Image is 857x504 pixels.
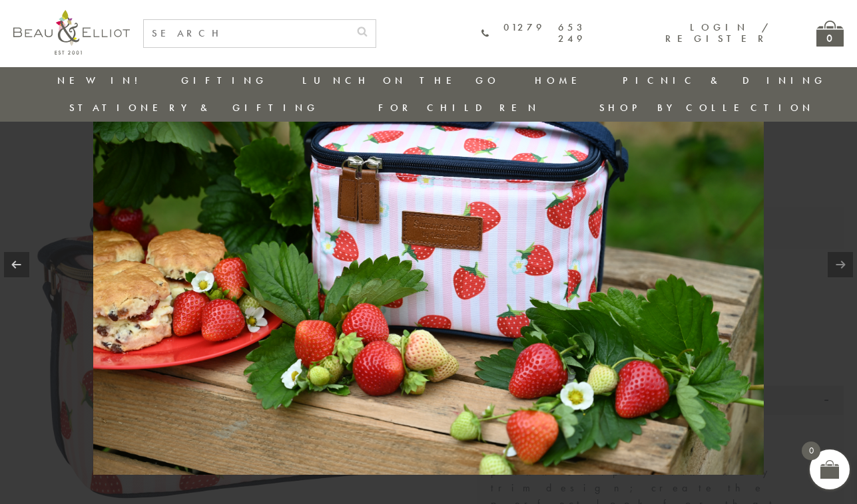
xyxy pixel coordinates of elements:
a: Lunch On The Go [302,74,499,87]
a: 0 [816,21,844,47]
a: Gifting [181,74,268,87]
a: Stationery & Gifting [69,101,319,114]
a: Shop by collection [599,101,814,114]
input: SEARCH [144,20,349,47]
a: Previous [4,252,29,277]
a: Home [535,74,588,87]
a: For Children [378,101,540,114]
a: Picnic & Dining [623,74,826,87]
a: Login / Register [665,21,770,45]
a: New in! [57,74,146,87]
img: logo [13,10,130,55]
a: 01279 653 249 [481,22,586,45]
a: Next [828,252,853,277]
img: DSC_7130-scaled.jpg [93,29,764,475]
span: 0 [802,441,820,460]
